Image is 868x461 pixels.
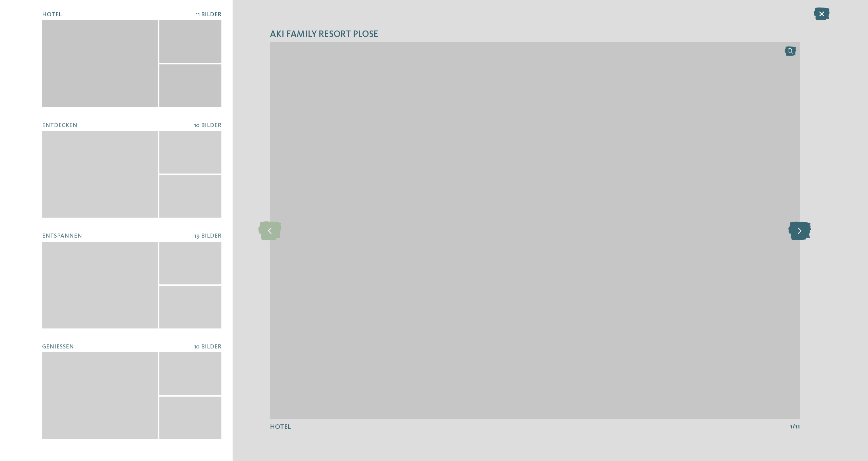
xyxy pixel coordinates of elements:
[42,12,62,18] span: Hotel
[194,123,221,128] span: 10 Bilder
[194,344,221,350] span: 10 Bilder
[792,423,795,432] span: /
[790,423,792,432] span: 1
[42,233,82,239] span: Entspannen
[795,423,800,432] span: 11
[270,28,378,41] span: AKI Family Resort PLOSE
[42,344,74,350] span: Genießen
[42,123,77,128] span: Entdecken
[270,424,291,430] span: Hotel
[194,233,221,239] span: 19 Bilder
[196,12,221,18] span: 11 Bilder
[270,42,800,419] img: AKI Family Resort PLOSE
